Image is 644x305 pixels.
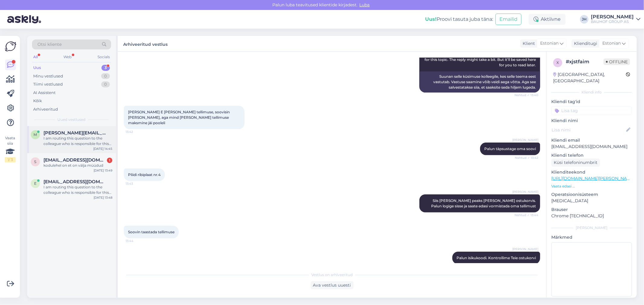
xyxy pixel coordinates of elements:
span: [PERSON_NAME] [512,138,538,142]
div: JH [580,15,588,24]
span: x [556,60,559,65]
p: Kliendi nimi [551,118,632,124]
span: Uued vestlused [58,117,86,122]
div: 0 [101,81,110,87]
p: Operatsioonisüsteem [551,191,632,198]
span: 13:43 [126,181,148,186]
span: [PERSON_NAME] E [PERSON_NAME] tellimuse, soovisin [PERSON_NAME], aga mind [PERSON_NAME] tellimuse... [128,110,231,125]
span: 13:42 [126,130,148,134]
span: Vestlus on arhiveeritud [311,272,353,278]
span: Otsi kliente [37,41,62,48]
div: Uus [33,65,41,71]
div: Minu vestlused [33,73,63,79]
label: Arhiveeritud vestlus [123,39,168,48]
div: Kõik [33,98,42,104]
span: Nähtud ✓ 13:40 [514,93,538,97]
span: margo.rajasalu@mail.ee [43,130,106,136]
input: Lisa nimi [552,127,625,133]
div: 3 [101,65,110,71]
div: [GEOGRAPHIC_DATA], [GEOGRAPHIC_DATA] [553,71,626,84]
p: Chrome [TECHNICAL_ID] [551,213,632,219]
span: Palun täpsustage oma soovi [484,146,536,151]
p: Vaata edasi ... [551,184,632,189]
b: Uus! [425,16,437,22]
div: Vaata siia [5,135,16,162]
p: [MEDICAL_DATA] [551,198,632,204]
div: [DATE] 13:49 [94,168,112,173]
span: Estonian [602,40,621,47]
span: [PERSON_NAME] [512,247,538,251]
div: Suunan selle küsimuse kolleegile, kes selle teema eest vastutab. Vastuse saamine võib veidi aega ... [419,71,540,93]
p: Kliendi email [551,137,632,143]
a: [PERSON_NAME]BAUHOF GROUP AS [591,14,640,24]
div: Proovi tasuta juba täna: [425,16,493,23]
span: Soovin taastada tellimuse [128,230,175,234]
div: [DATE] 14:45 [93,146,112,151]
span: [PERSON_NAME] [512,190,538,194]
span: e [34,181,37,186]
span: Pliidi ribiplaat nr.4 [128,172,161,177]
span: Palun isikukoodi. Kontrollime Teie ostukorvi [457,256,536,260]
div: I am routing this question to the colleague who is responsible for this topic. The reply might ta... [43,184,112,195]
span: s [34,159,37,164]
div: # xjstfaim [566,58,604,65]
button: Emailid [495,14,521,25]
div: [DATE] 13:48 [94,195,112,200]
span: Nähtud ✓ 13:44 [514,213,538,217]
a: [URL][DOMAIN_NAME][PERSON_NAME] [551,176,635,181]
p: Klienditeekond [551,169,632,175]
div: BAUHOF GROUP AS [591,19,634,24]
div: All [32,53,39,61]
span: I am routing this question to the colleague who is responsible for this topic. The reply might ta... [424,52,537,67]
img: Askly Logo [5,41,16,52]
p: Kliendi tag'id [551,99,632,105]
div: 1 / 3 [5,157,16,162]
div: kodulehel on et on välja müüdud [43,163,112,168]
div: 1 [107,158,112,163]
span: siiri.keerde@gmail.com [43,157,106,163]
p: Brauser [551,206,632,213]
input: Lisa tag [551,106,632,115]
span: 13:44 [126,239,148,243]
span: Nähtud ✓ 13:42 [515,156,538,160]
div: [PERSON_NAME] [551,225,632,231]
div: Web [62,53,73,61]
div: Arhiveeritud [33,106,58,112]
div: Tiimi vestlused [33,81,63,87]
span: Offline [604,58,630,65]
div: Kliendi info [551,90,632,95]
p: Kliendi telefon [551,152,632,159]
div: Aktiivne [529,14,566,25]
span: eilikemaarand@hotmail.com [43,179,106,184]
div: I am routing this question to the colleague who is responsible for this topic. The reply might ta... [43,136,112,146]
div: AI Assistent [33,90,56,96]
div: Klient [520,40,535,47]
div: Socials [96,53,111,61]
p: [EMAIL_ADDRESS][DOMAIN_NAME] [551,143,632,150]
div: [PERSON_NAME] [591,14,634,19]
span: Luba [358,2,372,8]
div: Klienditugi [572,40,597,47]
span: Siis [PERSON_NAME] peaks [PERSON_NAME] ostukorvis. Palun logige sisse ja saate edasi vormistada o... [431,198,537,208]
p: Märkmed [551,234,632,241]
span: m [34,132,37,137]
div: Küsi telefoninumbrit [551,159,600,167]
div: Ava vestlus uuesti [311,281,354,289]
span: Estonian [540,40,559,47]
div: 0 [101,73,110,79]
